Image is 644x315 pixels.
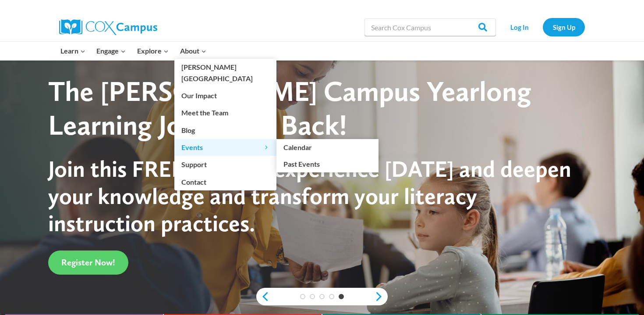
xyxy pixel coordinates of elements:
[61,257,115,268] span: Register Now!
[174,156,276,173] a: Support
[174,173,276,190] a: Contact
[319,294,325,299] a: 3
[91,42,132,60] button: Child menu of Engage
[48,155,571,237] span: Join this FREE live PLC experience [DATE] and deepen your knowledge and transform your literacy i...
[375,291,388,302] a: next
[174,42,212,60] button: Child menu of About
[59,19,157,35] img: Cox Campus
[276,139,379,156] a: Calendar
[543,18,585,36] a: Sign Up
[174,59,276,87] a: [PERSON_NAME][GEOGRAPHIC_DATA]
[256,291,269,302] a: previous
[174,104,276,121] a: Meet the Team
[329,294,334,299] a: 4
[500,18,538,36] a: Log In
[174,122,276,138] a: Blog
[48,251,128,275] a: Register Now!
[276,156,379,172] a: Past Events
[55,42,91,60] button: Child menu of Learn
[131,42,174,60] button: Child menu of Explore
[256,288,388,305] div: content slider buttons
[500,18,585,36] nav: Secondary Navigation
[339,294,344,299] a: 5
[310,294,315,299] a: 2
[300,294,305,299] a: 1
[174,87,276,104] a: Our Impact
[364,18,496,36] input: Search Cox Campus
[55,42,212,60] nav: Primary Navigation
[174,139,276,156] button: Child menu of Events
[48,75,580,142] div: The [PERSON_NAME] Campus Yearlong Learning Journey is Back!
